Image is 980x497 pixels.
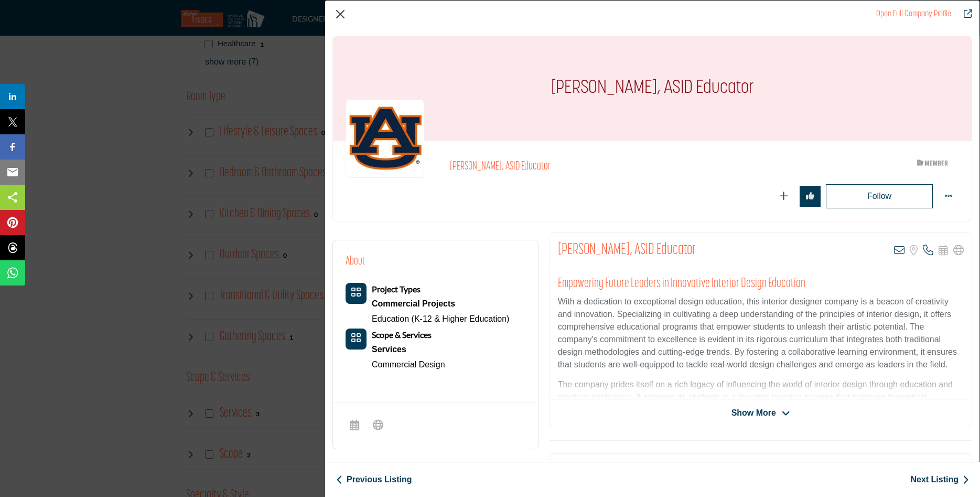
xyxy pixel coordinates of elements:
img: ASID Members [909,156,956,170]
a: Project Types [372,285,421,294]
b: Project Types [372,284,421,294]
a: Services [372,342,445,357]
button: Redirect to login page [800,186,821,207]
img: cathleen-wakeland-asid-educator logo [346,99,424,178]
button: Category Icon [346,329,367,350]
h2: About [346,253,365,270]
b: Scope & Services [372,330,432,340]
div: Involve the design, construction, or renovation of spaces used for business purposes such as offi... [372,296,509,312]
button: Category Icon [346,283,367,304]
a: Commercial Projects [372,296,509,312]
p: The company prides itself on a rich legacy of influencing the world of interior design through ed... [558,378,964,467]
h2: [PERSON_NAME], ASID Educator [450,160,738,174]
a: Education (K-12 & Higher Education) [372,314,509,323]
a: Commercial Design [372,360,445,369]
button: Redirect to login [826,184,933,208]
p: With a dedication to exceptional design education, this interior designer company is a beacon of ... [558,295,964,371]
h1: [PERSON_NAME], ASID Educator [551,36,754,141]
h2: Cathleen Wakeland, ASID Educator [558,241,696,260]
h2: Empowering Future Leaders in Innovative Interior Design Education [558,276,964,292]
button: More Options [938,186,959,207]
a: Previous Listing [336,473,412,486]
button: Redirect to login page [773,186,794,207]
a: Scope & Services [372,331,432,340]
a: Redirect to cathleen-wakeland-asid-educator [956,8,972,20]
a: Next Listing [910,473,969,486]
a: Redirect to cathleen-wakeland-asid-educator [876,10,951,18]
span: Show More [731,407,776,419]
div: Interior and exterior spaces including lighting, layouts, furnishings, accessories, artwork, land... [372,342,445,357]
button: Close [332,6,348,22]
